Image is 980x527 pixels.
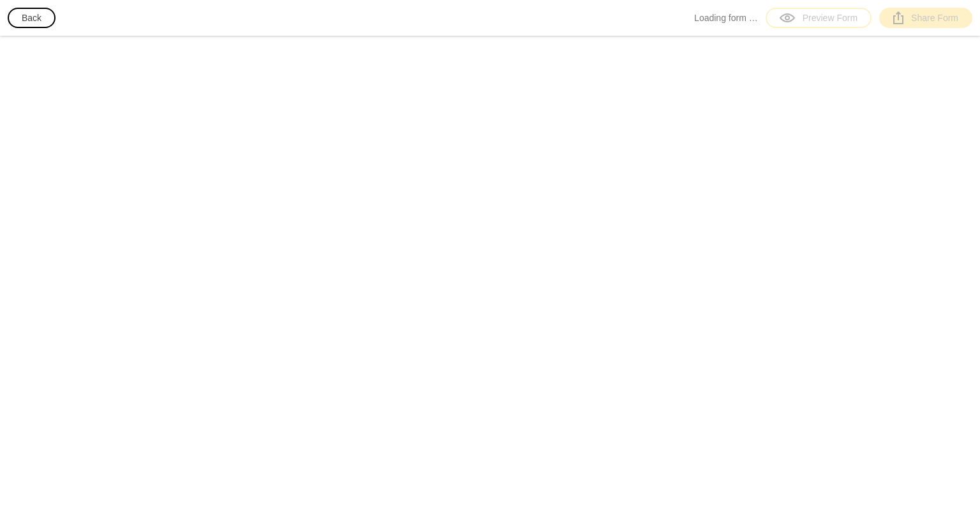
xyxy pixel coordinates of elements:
div: Preview Form [780,11,857,24]
span: Loading form … [694,11,758,24]
button: Back [8,8,56,28]
div: Share Form [893,11,958,24]
a: Share Form [879,8,972,28]
a: Preview Form [766,8,872,28]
